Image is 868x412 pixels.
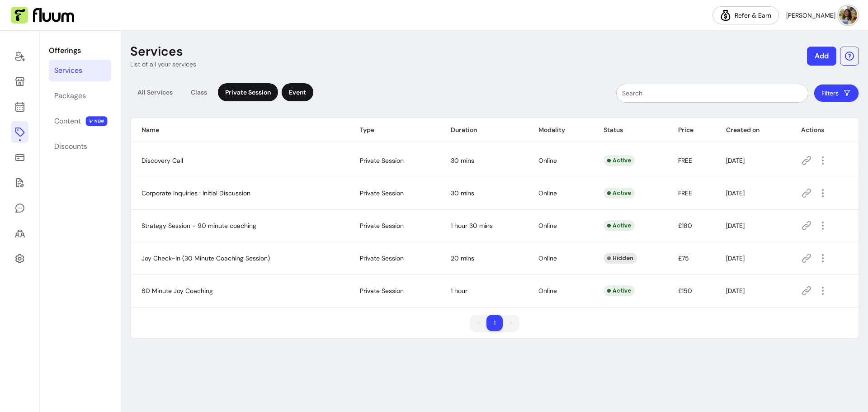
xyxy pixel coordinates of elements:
th: Type [349,118,440,142]
button: Filters [814,84,859,102]
th: Created on [715,118,790,142]
div: Packages [54,90,86,101]
button: avatar[PERSON_NAME] [786,6,857,24]
a: Forms [11,172,28,194]
input: Search [622,89,802,98]
a: Sales [11,147,28,168]
span: 1 hour [451,287,467,295]
th: Actions [790,118,859,142]
span: Strategy Session - 90 minute coaching [142,222,256,230]
img: avatar [839,6,857,24]
a: Offerings [11,121,28,143]
a: Discounts [49,136,111,157]
th: Price [667,118,715,142]
div: Services [54,65,82,76]
th: Duration [440,118,528,142]
p: Offerings [49,45,111,56]
span: Discovery Call [142,156,183,165]
span: 20 mins [451,254,474,262]
div: Active [604,285,635,296]
button: Add [807,47,836,66]
a: Calendar [11,96,28,118]
a: Home [11,45,28,67]
p: List of all your services [130,60,196,69]
div: Active [604,155,635,166]
a: Refer & Earn [712,6,779,24]
a: Settings [11,248,28,270]
span: FREE [678,156,692,165]
div: Active [604,220,635,231]
span: 30 mins [451,156,474,165]
th: Modality [528,118,592,142]
div: All Services [130,83,180,101]
div: Event [282,83,313,101]
span: 60 Minute Joy Coaching [142,287,213,295]
span: Private Session [360,189,404,197]
span: Online [538,254,557,262]
th: Status [593,118,668,142]
a: Services [49,60,111,81]
span: Online [538,287,557,295]
a: Clients [11,223,28,244]
span: 1 hour 30 mins [451,222,493,230]
a: Packages [49,85,111,107]
span: NEW [86,116,108,126]
span: Corporate Inquiries : Initial Discussion [142,189,250,197]
nav: pagination navigation [466,310,524,336]
div: Content [54,116,81,127]
span: Online [538,156,557,165]
span: [DATE] [726,287,745,295]
a: My Messages [11,197,28,219]
span: 30 mins [451,189,474,197]
p: Services [130,43,183,60]
span: Online [538,189,557,197]
span: Private Session [360,156,404,165]
span: [DATE] [726,222,745,230]
img: Fluum Logo [11,7,74,24]
th: Name [131,118,349,142]
div: Private Session [218,83,278,101]
a: Content NEW [49,110,111,132]
span: [DATE] [726,254,745,262]
div: Hidden [604,253,637,264]
span: Private Session [360,222,404,230]
span: £150 [678,287,692,295]
div: Discounts [54,141,87,152]
span: [DATE] [726,156,745,165]
span: Private Session [360,254,404,262]
span: [PERSON_NAME] [786,11,835,20]
span: Joy Check-In (30 Minute Coaching Session) [142,254,270,262]
span: Private Session [360,287,404,295]
div: Class [184,83,214,101]
li: pagination item 1 active [486,315,503,331]
span: £180 [678,222,692,230]
span: [DATE] [726,189,745,197]
div: Active [604,188,635,199]
span: FREE [678,189,692,197]
span: Online [538,222,557,230]
a: Storefront [11,71,28,92]
span: £75 [678,254,689,262]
